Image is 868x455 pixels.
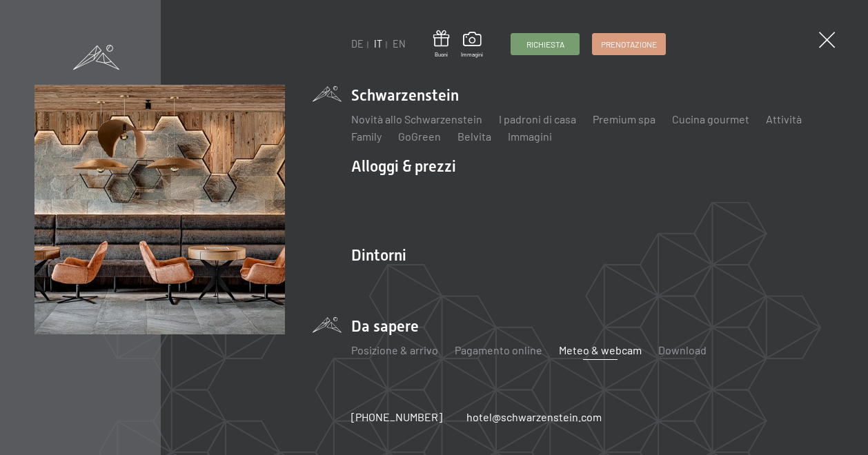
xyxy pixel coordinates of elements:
[526,39,564,50] span: Richiesta
[466,410,602,425] a: hotel@schwarzenstein.com
[461,32,483,58] a: Immagini
[499,112,576,125] a: I padroni di casa
[766,112,802,125] a: Attività
[508,130,552,143] a: Immagini
[393,38,406,50] a: EN
[398,130,441,143] a: GoGreen
[601,39,657,50] span: Prenotazione
[374,38,382,50] a: IT
[433,51,449,59] span: Buoni
[672,112,749,125] a: Cucina gourmet
[351,130,382,143] a: Family
[351,410,442,425] a: [PHONE_NUMBER]
[457,130,491,143] a: Belvita
[455,343,542,356] a: Pagamento online
[511,34,579,54] a: Richiesta
[461,51,483,59] span: Immagini
[351,38,364,50] a: DE
[559,343,642,356] a: Meteo & webcam
[351,343,438,356] a: Posizione & arrivo
[351,410,442,423] span: [PHONE_NUMBER]
[593,34,665,54] a: Prenotazione
[593,112,655,125] a: Premium spa
[34,85,284,334] img: [Translate to Italienisch:]
[658,343,707,356] a: Download
[351,112,482,125] a: Novità allo Schwarzenstein
[433,30,449,59] a: Buoni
